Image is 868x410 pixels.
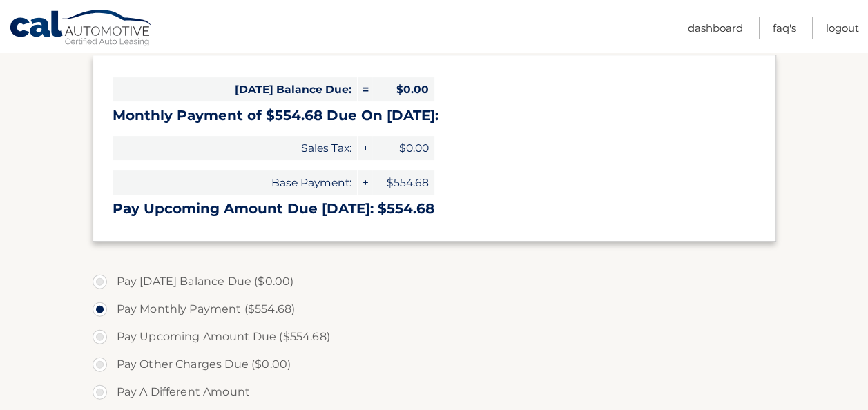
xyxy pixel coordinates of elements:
[688,17,743,39] a: Dashboard
[9,9,154,49] a: Cal Automotive
[113,170,357,195] span: Base Payment:
[826,17,859,39] a: Logout
[358,136,372,160] span: +
[773,17,796,39] a: FAQ's
[113,136,357,160] span: Sales Tax:
[93,323,776,351] label: Pay Upcoming Amount Due ($554.68)
[358,170,372,195] span: +
[113,200,756,217] h3: Pay Upcoming Amount Due [DATE]: $554.68
[93,378,776,406] label: Pay A Different Amount
[113,107,756,124] h3: Monthly Payment of $554.68 Due On [DATE]:
[358,77,372,101] span: =
[93,351,776,378] label: Pay Other Charges Due ($0.00)
[93,268,776,295] label: Pay [DATE] Balance Due ($0.00)
[372,77,434,101] span: $0.00
[113,77,357,101] span: [DATE] Balance Due:
[93,295,776,323] label: Pay Monthly Payment ($554.68)
[372,136,434,160] span: $0.00
[372,170,434,195] span: $554.68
